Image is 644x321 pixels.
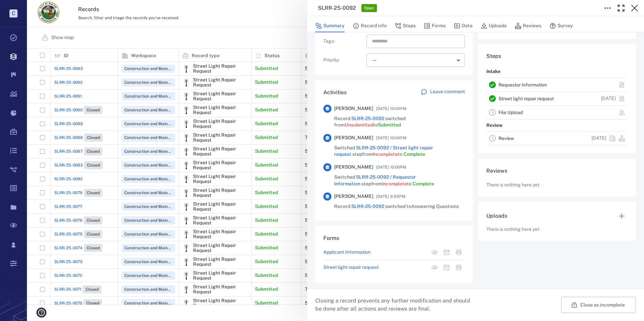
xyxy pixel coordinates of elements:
[15,5,29,11] span: Help
[453,261,465,274] button: Print form
[334,174,416,186] a: SLRR-25-0092 / Requestor Information
[413,181,434,186] span: Complete
[334,145,433,157] a: SLRR-25-0092 / Street light repair request
[481,20,507,32] button: Uploads
[376,163,406,171] span: [DATE] 10:00PM
[486,182,539,188] p: There is nothing here yet
[323,88,347,97] h6: Activities
[9,9,18,17] p: C
[378,122,401,128] span: Submitted
[334,164,373,171] span: [PERSON_NAME]
[486,226,539,233] p: There is nothing here yet
[363,5,376,11] span: Open
[334,115,465,129] span: Record switched from to
[334,105,373,112] span: [PERSON_NAME]
[411,204,459,209] span: Answering Questions
[486,66,501,78] p: Intake
[486,167,628,175] h6: Reviews
[376,105,407,113] span: [DATE] 10:04PM
[376,192,406,201] span: [DATE] 9:59PM
[376,134,407,142] span: [DATE] 10:04PM
[549,20,573,32] button: Survey
[428,261,441,274] button: View form in the step
[430,88,465,95] p: Leave comment
[382,181,407,186] span: Incomplete
[372,56,454,64] div: —
[404,151,425,157] span: Complete
[351,204,384,209] a: SLRR-25-0092
[498,110,523,115] a: File Upload
[498,82,547,87] a: Requestor Information
[424,20,446,32] button: Forms
[351,116,384,121] a: SLRR-25-0092
[323,38,364,45] p: Tags :
[315,226,473,288] div: FormsApplicant InformationView form in the stepMail formPrint formStreet light repair requestView...
[334,203,459,210] span: Record switched to
[428,246,441,258] button: View form in the step
[486,212,507,220] h6: Uploads
[323,57,364,64] p: Priority :
[601,95,616,102] p: [DATE]
[334,174,465,187] span: Switched step from to
[628,1,641,15] button: Close
[323,234,465,242] h6: Forms
[323,264,379,271] a: Street light repair request
[486,52,628,60] h6: Steps
[515,20,541,32] button: Reviews
[453,246,465,258] button: Print form
[315,20,345,32] button: Summary
[486,119,503,132] p: Review
[478,159,636,202] div: ReviewsThere is nothing here yet
[353,20,387,32] button: Record info
[334,145,465,158] span: Switched step from to
[614,1,628,15] button: Toggle Fullscreen
[454,20,473,32] button: Data
[334,193,373,200] span: [PERSON_NAME]
[441,246,453,258] button: Mail form
[421,88,465,97] a: Leave comment
[323,249,371,256] a: Applicant Information
[318,4,356,12] h3: SLRR-25-0092
[395,20,416,32] button: Steps
[601,1,614,15] button: Toggle to Edit Boxes
[498,96,554,101] a: Street light repair request
[315,80,473,226] div: ActivitiesLeave comment[PERSON_NAME][DATE] 10:04PMRecord SLRR-25-0092 switched fromUnsubmittedtoS...
[373,151,398,157] span: Incomplete
[561,297,636,313] button: Close as incomplete
[591,135,606,142] p: [DATE]
[478,202,636,246] div: UploadsThere is nothing here yet
[498,136,514,141] a: Review
[315,297,476,313] p: Closing a record prevents any further modification and should be done after all actions and revie...
[334,135,373,141] span: [PERSON_NAME]
[478,44,636,159] div: StepsIntakeRequestor InformationStreet light repair request[DATE]File UploadReviewReview[DATE]
[441,261,453,274] button: Mail form
[345,122,373,128] span: Unsubmitted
